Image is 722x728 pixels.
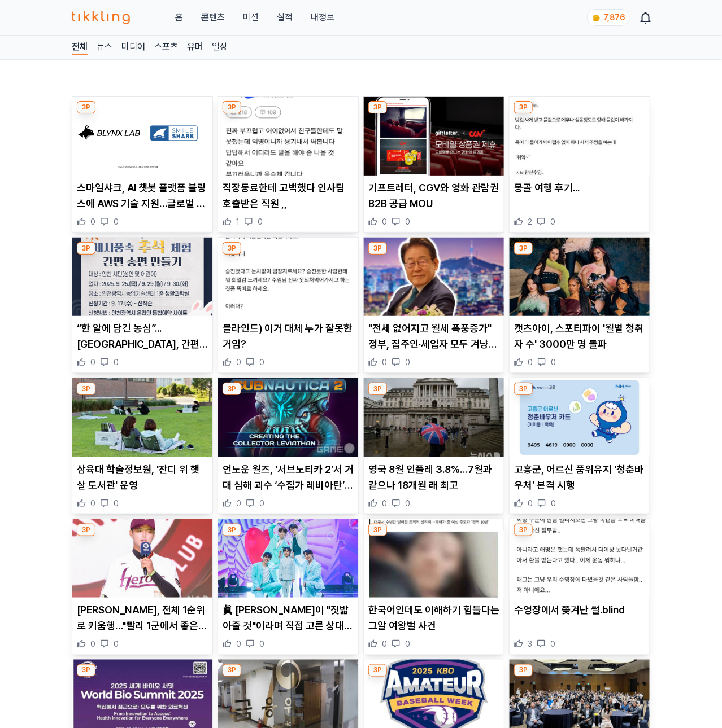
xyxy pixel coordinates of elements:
a: 스포츠 [154,40,178,55]
div: 3P 영국 8월 인플레 3.8%…7월과 같으나 18개월 래 최고 영국 8월 인플레 3.8%…7월과 같으나 18개월 래 최고 0 0 [363,378,504,514]
div: 3P 언노운 월즈, ‘서브노티카 2’서 거대 심해 괴수 ‘수집가 레비아탄’ 공개 언노운 월즈, ‘서브노티카 2’서 거대 심해 괴수 ‘수집가 레비아탄’ 공개 0 0 [218,378,359,514]
img: 수영장에서 쫒겨난 썰.blind [510,519,650,598]
span: 0 [382,216,387,227]
span: 1 [236,216,240,227]
div: 3P [368,101,387,113]
div: 3P [514,524,533,536]
div: 3P 직장동료한테 고백했다 인사팀 호출받은 직원 ,, 직장동료한테 고백했다 인사팀 호출받은 직원 ,, 1 0 [218,96,359,233]
div: 3P 스마일샤크, AI 챗봇 플랫폼 블링스에 AWS 기술 지원…글로벌 진출 발판 마련 스마일샤크, AI 챗봇 플랫폼 블링스에 AWS 기술 지원…글로벌 진출 발판 마련 0 0 [72,96,213,233]
span: 0 [114,216,119,227]
div: 3P 몽골 여행 후기... 몽골 여행 후기... 2 0 [509,96,650,233]
div: 3P [514,383,533,395]
div: 3P [77,242,95,255]
p: 블라인드) 이거 대체 누가 잘못한거임? [223,321,354,352]
span: 0 [550,216,555,227]
img: 영국 8월 인플레 3.8%…7월과 같으나 18개월 래 최고 [364,378,504,457]
div: 3P [77,383,95,395]
span: 0 [528,498,533,509]
div: 3P 眞 김용빈이 "짓밟아줄 것"이라며 직접 고른 상대? '사콜세븐' 상반기 결산 특집 예고 眞 [PERSON_NAME]이 "짓밟아줄 것"이라며 직접 고른 상대? '사콜세븐'... [218,519,359,655]
span: 0 [90,216,95,227]
p: 스마일샤크, AI 챗봇 플랫폼 블링스에 AWS 기술 지원…글로벌 진출 발판 마련 [77,180,208,212]
a: coin 7,876 [587,9,628,26]
span: 0 [405,216,410,227]
div: 3P [77,101,95,113]
img: 블라인드) 이거 대체 누가 잘못한거임? [218,238,358,317]
p: 삼육대 학술정보원, '잔디 위 햇살 도서관' 운영 [77,462,208,493]
div: 3P 박준현, 전체 1순위로 키움행…"빨리 1군에서 좋은 모습 보여드릴 것" [PERSON_NAME], 전체 1순위로 키움행…"빨리 1군에서 좋은 모습 보여드릴 것" 0 0 [72,519,213,655]
span: 0 [236,638,241,650]
div: 3P [368,242,387,255]
a: 실적 [277,11,293,24]
img: 캣츠아이, 스포티파이 '월별 청취자 수' 3000만 명 돌파 [510,238,650,317]
div: 3P [514,242,533,255]
span: 0 [258,216,263,227]
div: 3P [77,664,95,677]
p: 수영장에서 쫒겨난 썰.blind [514,602,645,618]
span: 0 [405,638,410,650]
a: 내정보 [311,11,334,24]
img: 몽골 여행 후기... [510,97,650,176]
a: 일상 [212,40,228,55]
div: 3P [223,664,241,677]
span: 0 [382,357,387,368]
div: 3P [368,524,387,536]
span: 0 [236,498,241,509]
p: 직장동료한테 고백했다 인사팀 호출받은 직원 ,, [223,180,354,212]
img: 박준현, 전체 1순위로 키움행…"빨리 1군에서 좋은 모습 보여드릴 것" [72,519,212,598]
p: 언노운 월즈, ‘서브노티카 2’서 거대 심해 괴수 ‘수집가 레비아탄’ 공개 [223,462,354,493]
span: 0 [236,357,241,368]
span: 0 [90,498,95,509]
p: 眞 [PERSON_NAME]이 "짓밟아줄 것"이라며 직접 고른 상대? '사콜세븐' 상반기 결산 특집 예고 [223,602,354,634]
span: 0 [405,498,410,509]
button: 미션 [243,11,259,24]
span: 0 [382,638,387,650]
p: 한국어인데도 이해하기 힘들다는 그알 여왕벌 사건 [368,602,499,634]
div: 3P [77,524,95,536]
span: 0 [90,638,95,650]
p: "전세 없어지고 월세 폭풍증가" 정부, 집주인·세입자 모두 겨냥? 부동산 전망보니 [368,321,499,352]
img: 기프트레터, CGV와 영화 관람권 B2B 공급 MOU [364,97,504,176]
a: 전체 [72,40,88,55]
span: 0 [114,357,119,368]
a: 유머 [187,40,203,55]
div: 3P 수영장에서 쫒겨난 썰.blind 수영장에서 쫒겨난 썰.blind 3 0 [509,519,650,655]
div: 3P [368,664,387,677]
div: 3P 블라인드) 이거 대체 누가 잘못한거임? 블라인드) 이거 대체 누가 잘못한거임? 0 0 [218,237,359,374]
p: “한 알에 담긴 농심”... [GEOGRAPHIC_DATA], 간편 송편 만들기 체험 운영 [77,321,208,352]
div: 3P [223,101,241,113]
div: 3P [368,383,387,395]
span: 2 [528,216,532,227]
div: 3P [223,242,241,255]
img: coin [592,14,601,23]
div: 3P [223,524,241,536]
img: 스마일샤크, AI 챗봇 플랫폼 블링스에 AWS 기술 지원…글로벌 진출 발판 마련 [72,97,212,176]
div: 3P [223,383,241,395]
div: 3P [514,101,533,113]
span: 0 [259,638,264,650]
div: 3P “한 알에 담긴 농심”... 인천시, 간편 송편 만들기 체험 운영 “한 알에 담긴 농심”... [GEOGRAPHIC_DATA], 간편 송편 만들기 체험 운영 0 0 [72,237,213,374]
p: 기프트레터, CGV와 영화 관람권 B2B 공급 MOU [368,180,499,212]
span: 0 [114,498,119,509]
img: 眞 김용빈이 "짓밟아줄 것"이라며 직접 고른 상대? '사콜세븐' 상반기 결산 특집 예고 [218,519,358,598]
a: 미디어 [121,40,145,55]
img: "전세 없어지고 월세 폭풍증가" 정부, 집주인·세입자 모두 겨냥? 부동산 전망보니 [364,238,504,317]
span: 3 [528,638,532,650]
span: 7,876 [603,13,625,22]
span: 0 [551,357,556,368]
img: 한국어인데도 이해하기 힘들다는 그알 여왕벌 사건 [364,519,504,598]
span: 0 [382,498,387,509]
div: 3P "전세 없어지고 월세 폭풍증가" 정부, 집주인·세입자 모두 겨냥? 부동산 전망보니 "전세 없어지고 월세 폭풍증가" 정부, 집주인·세입자 모두 겨냥? 부동산 전망보니 0 0 [363,237,504,374]
span: 0 [551,498,556,509]
p: [PERSON_NAME], 전체 1순위로 키움행…"빨리 1군에서 좋은 모습 보여드릴 것" [77,602,208,634]
img: 직장동료한테 고백했다 인사팀 호출받은 직원 ,, [218,97,358,176]
p: 영국 8월 인플레 3.8%…7월과 같으나 18개월 래 최고 [368,462,499,493]
span: 0 [528,357,533,368]
span: 0 [550,638,555,650]
a: 홈 [175,11,183,24]
img: 티끌링 [72,11,130,24]
span: 0 [405,357,410,368]
p: 캣츠아이, 스포티파이 '월별 청취자 수' 3000만 명 돌파 [514,321,645,352]
div: 3P 기프트레터, CGV와 영화 관람권 B2B 공급 MOU 기프트레터, CGV와 영화 관람권 B2B 공급 MOU 0 0 [363,96,504,233]
div: 3P 삼육대 학술정보원, '잔디 위 햇살 도서관' 운영 삼육대 학술정보원, '잔디 위 햇살 도서관' 운영 0 0 [72,378,213,514]
span: 0 [90,357,95,368]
